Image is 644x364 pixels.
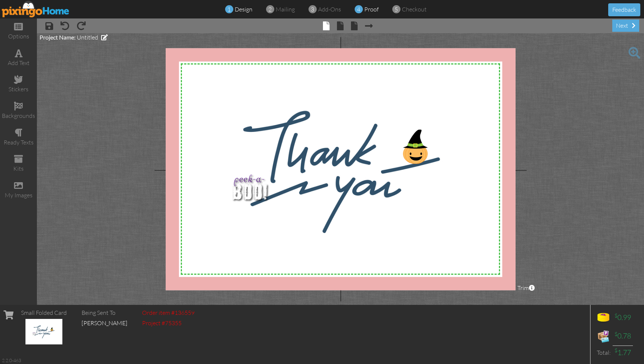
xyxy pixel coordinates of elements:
div: 2.2.0-463 [2,357,21,364]
div: Small Folded Card [21,309,67,317]
span: [PERSON_NAME] [82,319,127,327]
td: 0.99 [613,309,633,327]
sup: $ [614,331,617,337]
span: 1 [227,5,231,14]
img: 136559-1-1759973829895-944cabec68cee7a1-qa.jpg [25,319,62,344]
span: Trim [517,284,535,292]
span: checkout [402,6,427,13]
div: next [612,20,639,32]
td: Total: [594,346,613,360]
span: 2 [268,5,272,14]
img: expense-icon.png [596,329,611,344]
td: 1.77 [613,346,633,360]
button: Feedback [608,3,640,16]
img: 20180929-215901-1c710a97-1000.png [231,174,270,203]
div: Project #75355 [142,319,194,327]
span: proof [364,6,379,13]
span: mailing [276,6,295,13]
img: 20180929-215814-3291082a-1000.png [403,129,428,164]
sup: $ [614,347,617,353]
span: 3 [311,5,314,14]
span: Untitled [77,34,98,41]
sup: $ [614,312,617,319]
span: design [235,6,252,13]
span: 4 [357,5,360,14]
div: Being Sent To [82,309,127,317]
span: Project Name: [39,34,76,41]
img: pixingo logo [2,1,70,17]
div: Order item #136559 [142,309,194,317]
img: points-icon.png [596,310,611,325]
span: add-ons [318,6,341,13]
span: 5 [395,5,398,14]
td: 0.78 [613,327,633,346]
